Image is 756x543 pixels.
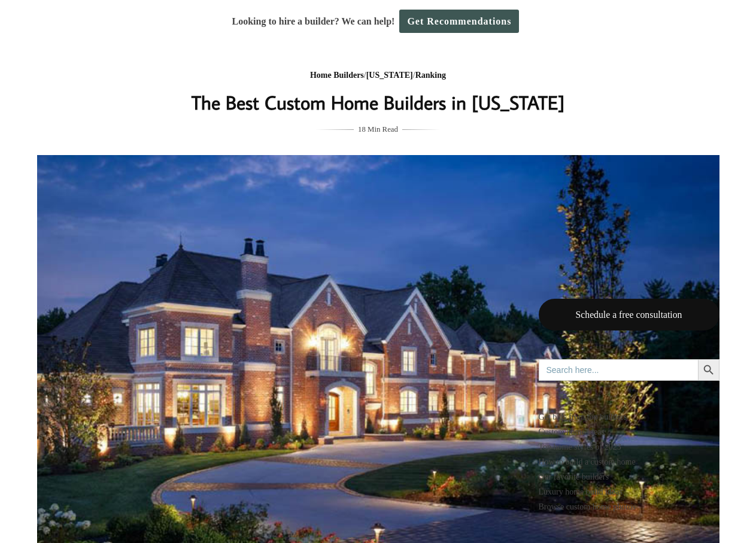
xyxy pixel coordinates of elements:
[415,71,446,80] a: Ranking
[310,71,364,80] a: Home Builders
[399,10,519,33] a: Get Recommendations
[139,88,617,117] h1: The Best Custom Home Builders in [US_STATE]
[358,123,398,136] span: 18 Min Read
[366,71,413,80] a: [US_STATE]
[139,68,617,83] div: / /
